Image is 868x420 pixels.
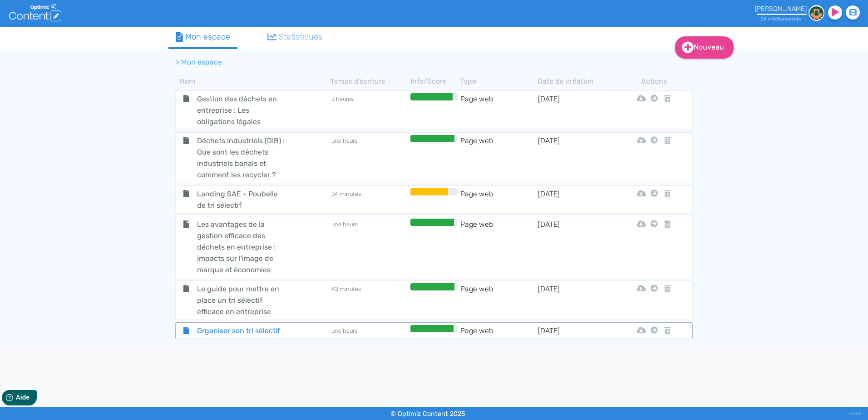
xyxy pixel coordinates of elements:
td: Page web [460,188,538,211]
td: Page web [460,219,538,275]
th: Actions [648,76,660,87]
img: 9e1f83979ed481a10b9378a5bbf7f946 [809,5,824,21]
small: © Optimiz Content 2025 [390,410,465,418]
span: Landing SAE - Poubelle de tri sélectif [190,188,292,211]
td: 34 minutes [330,188,408,211]
span: Déchets industriels (DIB) : Que sont les déchets industriels banals et comment les recycler ? [190,135,292,180]
span: Organiser son tri sélectif [190,325,292,336]
td: [DATE] [538,283,615,317]
td: [DATE] [538,93,615,127]
td: Page web [460,325,538,336]
span: s [780,16,783,22]
td: une heure [330,219,408,275]
a: Mon espace [168,27,237,49]
span: Gestion des déchets en entreprise : Les obligations légales [190,93,292,127]
nav: breadcrumb [168,51,622,73]
span: s [799,16,801,22]
td: Page web [460,135,538,180]
th: Date de création [538,76,615,87]
span: Le guide pour mettre en place un tri sélectif efficace en entreprise [190,283,292,317]
td: [DATE] [538,188,615,211]
th: Nom [175,76,330,87]
th: Info/Score [408,76,460,87]
td: une heure [330,135,408,180]
td: 42 minutes [330,283,408,317]
div: Statistiques [267,31,323,43]
small: 24 crédit restant [761,16,801,22]
td: Page web [460,93,538,127]
td: [DATE] [538,219,615,275]
a: Statistiques [260,27,330,47]
th: Type [460,76,538,87]
td: [DATE] [538,135,615,180]
td: Page web [460,283,538,317]
div: V1.13.5 [848,407,861,420]
th: Temps d'écriture [330,76,408,87]
td: 3 heures [330,93,408,127]
li: > Mon espace [176,57,222,68]
span: Les avantages de la gestion efficace des déchets en entreprise : impacts sur l'image de marque et... [190,219,292,275]
td: [DATE] [538,325,615,336]
div: Mon espace [176,31,230,43]
a: Nouveau [675,36,734,59]
div: [PERSON_NAME] [755,5,807,13]
td: une heure [330,325,408,336]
